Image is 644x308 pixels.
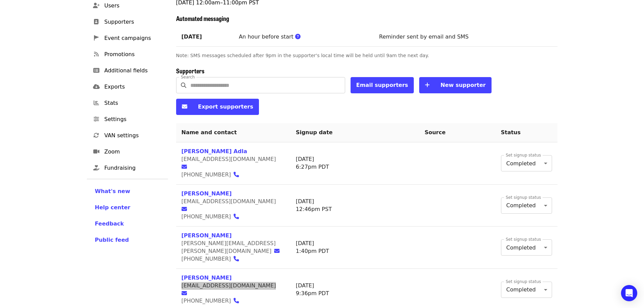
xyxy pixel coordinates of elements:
[234,171,243,178] a: phone icon
[104,34,163,42] span: Event campaigns
[104,67,163,75] span: Additional fields
[182,290,191,297] a: envelope icon
[94,19,99,25] i: address-book icon
[95,236,160,244] a: Public feed
[87,127,168,144] a: VAN settings
[506,280,541,284] label: Set signup status
[182,275,232,281] a: [PERSON_NAME]
[87,160,168,176] a: Fundraising
[234,171,239,178] i: phone icon
[176,99,259,115] button: Export supporters
[93,2,100,9] i: user-plus icon
[234,298,243,304] a: phone icon
[181,75,195,79] label: Search
[295,33,305,40] span: Attendees choose when to start within the 12:00am–11:00pm PST window. This reminder is sent an ho...
[95,188,130,194] span: What's new
[425,82,430,88] i: plus icon
[93,84,100,90] i: cloud-download icon
[182,298,231,304] span: [PHONE_NUMBER]
[104,132,163,140] span: VAN settings
[94,35,99,41] i: pennant icon
[182,164,187,170] i: envelope icon
[104,148,163,156] span: Zoom
[176,14,229,23] span: Automated messaging
[182,232,232,239] a: [PERSON_NAME]
[87,46,168,63] a: Promotions
[104,50,163,58] span: Promotions
[95,237,129,243] span: Public feed
[87,14,168,30] a: Supporters
[290,227,419,269] td: [DATE] 1:40pm PDT
[290,185,419,227] td: [DATE] 12:46pm PST
[501,197,552,214] div: Completed
[95,220,124,228] button: Feedback
[182,213,231,220] span: [PHONE_NUMBER]
[176,123,290,142] th: Name and contact
[501,282,552,298] div: Completed
[95,204,130,211] span: Help center
[501,129,521,136] span: Status
[440,82,486,88] span: New supporter
[176,66,205,75] span: Supporters
[182,206,191,212] a: envelope icon
[182,206,187,212] i: envelope icon
[104,164,163,172] span: Fundraising
[182,33,202,40] strong: [DATE]
[182,240,276,254] span: [PERSON_NAME][EMAIL_ADDRESS][PERSON_NAME][DOMAIN_NAME]
[104,115,163,123] span: Settings
[198,103,253,110] span: Export supporters
[93,148,99,155] i: video icon
[94,51,99,57] i: rss icon
[182,148,247,155] a: [PERSON_NAME] Adla
[182,164,191,170] a: envelope icon
[506,195,541,199] label: Set signup status
[234,213,243,220] a: phone icon
[182,290,187,297] i: envelope icon
[93,165,99,171] i: hand-holding-heart icon
[182,171,231,178] span: [PHONE_NUMBER]
[87,95,168,111] a: Stats
[274,248,284,254] a: envelope icon
[181,82,186,89] i: search icon
[104,18,163,26] span: Supporters
[295,33,301,40] i: question-circle icon
[239,33,305,40] span: An hour before start
[176,53,429,58] span: Note: SMS messages scheduled after 9pm in the supporter's local time will be held until 9am the n...
[182,190,232,197] a: [PERSON_NAME]
[234,256,239,262] i: phone icon
[506,153,541,157] label: Set signup status
[93,67,99,74] i: list-alt icon
[501,239,552,256] div: Completed
[87,30,168,46] a: Event campaigns
[94,132,99,139] i: sync icon
[374,28,557,46] td: Reminder sent by email and SMS
[182,256,231,262] span: [PHONE_NUMBER]
[87,144,168,160] a: Zoom
[104,2,163,10] span: Users
[501,155,552,171] div: Completed
[182,282,276,289] span: [EMAIL_ADDRESS][DOMAIN_NAME]
[182,198,276,205] span: [EMAIL_ADDRESS][DOMAIN_NAME]
[190,77,345,93] input: Search
[356,82,408,88] span: Email supporters
[182,156,276,162] span: [EMAIL_ADDRESS][DOMAIN_NAME]
[234,298,239,304] i: phone icon
[94,100,99,106] i: chart-bar icon
[234,256,243,262] a: phone icon
[419,77,492,93] button: New supporter
[419,123,496,142] th: Source
[290,123,419,142] th: Signup date
[87,79,168,95] a: Exports
[95,204,160,212] a: Help center
[351,77,414,93] button: Email supporters
[274,248,280,254] i: envelope icon
[104,99,163,107] span: Stats
[87,111,168,127] a: Settings
[182,103,187,110] i: envelope icon
[87,63,168,79] a: Additional fields
[104,83,163,91] span: Exports
[290,142,419,185] td: [DATE] 6:27pm PDT
[506,237,541,241] label: Set signup status
[234,213,239,220] i: phone icon
[94,116,99,122] i: sliders-h icon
